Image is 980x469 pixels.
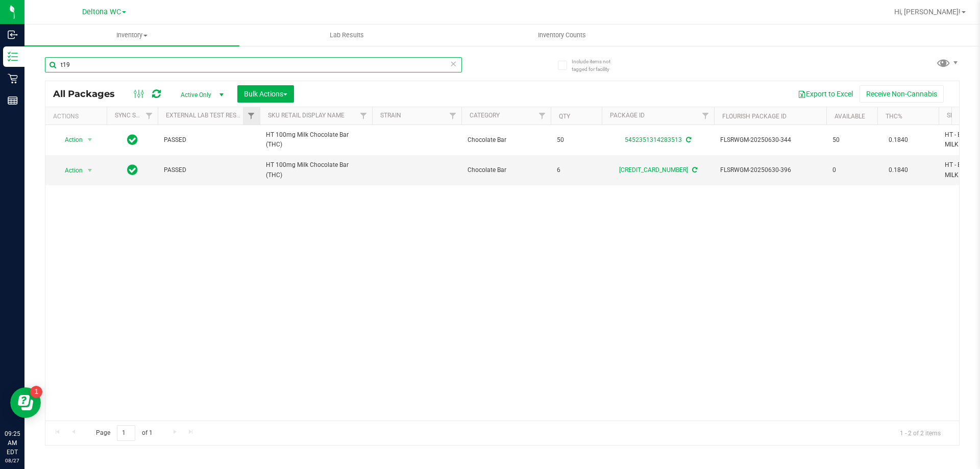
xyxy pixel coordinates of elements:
a: Package ID [610,112,645,119]
span: 1 - 2 of 2 items [892,425,949,440]
a: Filter [697,107,714,125]
a: Inventory Counts [454,24,669,46]
inline-svg: Inbound [8,30,18,40]
input: 1 [117,425,135,441]
span: PASSED [164,165,254,175]
a: Strain [380,112,401,119]
inline-svg: Retail [8,73,18,84]
a: Inventory [24,24,239,46]
span: select [84,133,96,147]
a: Qty [559,113,570,120]
span: FLSRWGM-20250630-396 [720,165,820,175]
span: 50 [557,135,596,145]
a: Filter [534,107,551,125]
span: Hi, [PERSON_NAME]! [894,8,961,16]
iframe: Resource center unread badge [30,386,42,398]
a: Flourish Package ID [722,113,787,120]
span: Chocolate Bar [468,165,545,175]
div: Actions [53,113,103,120]
span: 0.1840 [884,133,913,147]
span: All Packages [53,88,125,100]
span: Sync from Compliance System [691,166,697,174]
span: PASSED [164,135,254,145]
span: 50 [832,135,871,145]
span: Page of 1 [87,425,161,441]
a: Sku Retail Display Name [268,112,345,119]
a: [CREDIT_CARD_NUMBER] [619,166,688,174]
span: select [84,163,96,178]
span: Action [56,133,83,147]
span: Bulk Actions [244,90,287,98]
span: Lab Results [316,31,378,40]
p: 08/27 [5,457,20,464]
span: Inventory [24,31,239,40]
a: Sync Status [115,112,154,119]
a: External Lab Test Result [166,112,246,119]
a: Filter [445,107,461,125]
button: Export to Excel [791,85,860,103]
span: FLSRWGM-20250630-344 [720,135,820,145]
input: Search Package ID, Item Name, SKU, Lot or Part Number... [45,57,462,72]
a: 5452351314283513 [625,136,682,143]
inline-svg: Reports [8,95,18,106]
a: Category [470,112,500,119]
span: Sync from Compliance System [684,136,691,143]
span: Deltona WC [82,8,121,16]
span: Clear [450,57,457,70]
span: HT 100mg Milk Chocolate Bar (THC) [266,160,366,180]
iframe: Resource center [10,387,41,418]
span: 0 [832,165,871,175]
span: HT 100mg Milk Chocolate Bar (THC) [266,130,366,150]
span: Chocolate Bar [468,135,545,145]
span: In Sync [127,133,138,147]
a: Filter [355,107,372,125]
span: In Sync [127,163,138,177]
span: Inventory Counts [524,31,600,40]
a: Available [835,113,865,120]
a: Filter [141,107,158,125]
span: Action [56,163,83,178]
a: Lab Results [239,24,454,46]
span: Include items not tagged for facility [572,58,623,73]
a: THC% [886,113,902,120]
a: SKU Name [947,112,977,119]
button: Bulk Actions [237,85,294,103]
p: 09:25 AM EDT [5,429,20,457]
span: 0.1840 [884,163,913,178]
span: 6 [557,165,596,175]
inline-svg: Inventory [8,52,18,62]
a: Filter [243,107,260,125]
button: Receive Non-Cannabis [860,85,944,103]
